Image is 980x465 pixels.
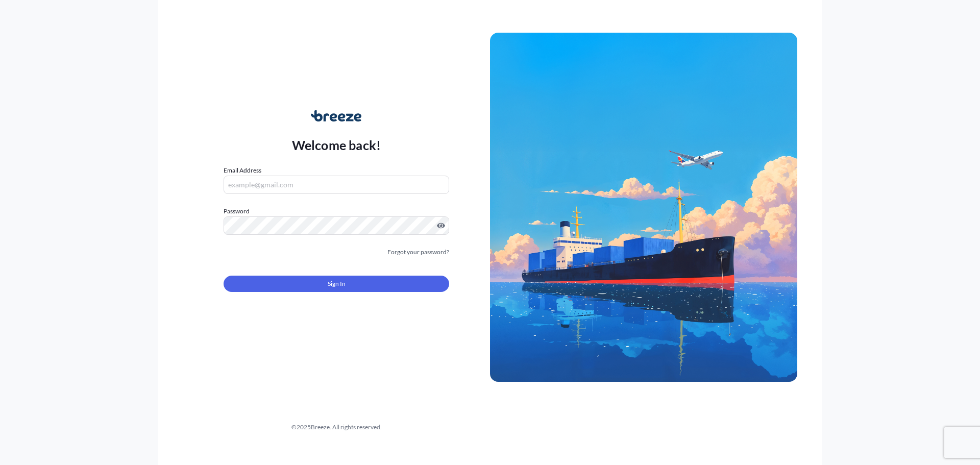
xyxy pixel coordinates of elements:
button: Sign In [224,276,449,292]
a: Forgot your password? [387,247,449,257]
p: Welcome back! [292,137,381,153]
button: Show password [437,222,445,230]
div: © 2025 Breeze. All rights reserved. [183,422,490,432]
input: example@gmail.com [224,176,449,194]
label: Email Address [224,165,261,176]
label: Password [224,206,449,216]
span: Sign In [328,279,346,289]
img: Ship illustration [490,33,797,382]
